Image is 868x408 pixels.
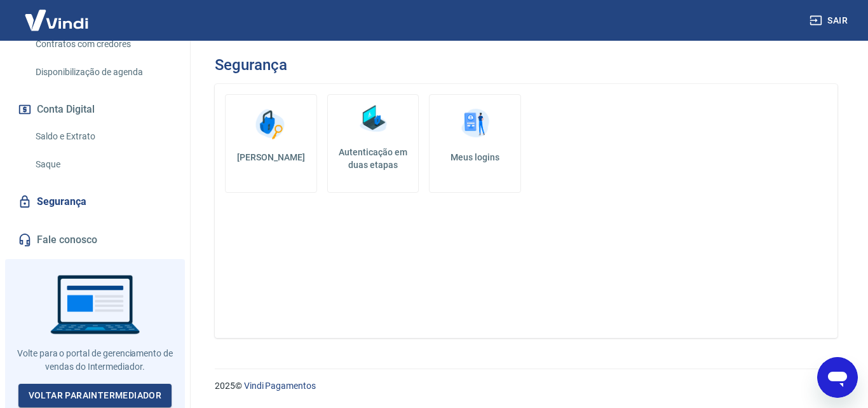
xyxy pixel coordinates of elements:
[15,1,98,39] img: Vindi
[15,226,175,254] a: Fale conosco
[354,100,392,138] img: Autenticação em duas etapas
[429,94,521,193] a: Meus logins
[215,56,287,74] h3: Segurança
[440,151,510,164] h5: Meus logins
[225,94,317,193] a: [PERSON_NAME]
[333,146,414,171] h5: Autenticação em duas etapas
[807,9,853,32] button: Sair
[244,381,316,391] a: Vindi Pagamentos
[18,384,172,407] a: Voltar paraIntermediador
[817,357,858,398] iframe: Botão para abrir a janela de mensagens
[31,31,175,57] a: Contratos com credores
[31,123,175,150] a: Saldo e Extrato
[215,379,837,393] p: 2025 ©
[327,94,419,193] a: Autenticação em duas etapas
[15,95,175,123] button: Conta Digital
[236,151,306,164] h5: [PERSON_NAME]
[456,105,494,143] img: Meus logins
[252,105,290,143] img: Alterar senha
[31,151,175,178] a: Saque
[31,59,175,85] a: Disponibilização de agenda
[15,188,175,216] a: Segurança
